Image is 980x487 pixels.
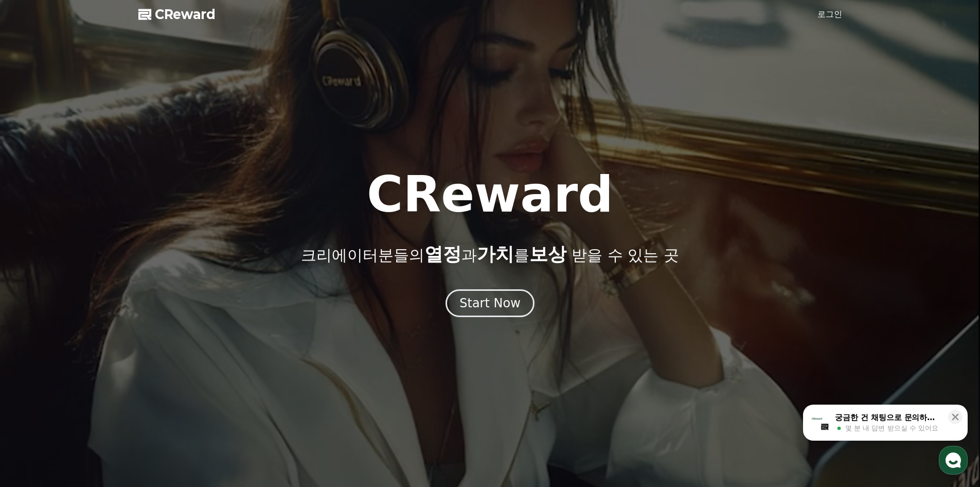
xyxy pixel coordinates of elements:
[367,170,613,219] h1: CReward
[138,6,216,23] a: CReward
[477,243,514,265] span: 가치
[817,8,842,21] a: 로그인
[446,289,534,317] button: Start Now
[529,243,566,265] span: 보상
[424,243,461,265] span: 열정
[155,6,216,23] span: CReward
[459,295,521,311] div: Start Now
[301,244,679,265] p: 크리에이터분들의 과 를 받을 수 있는 곳
[446,300,534,309] a: Start Now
